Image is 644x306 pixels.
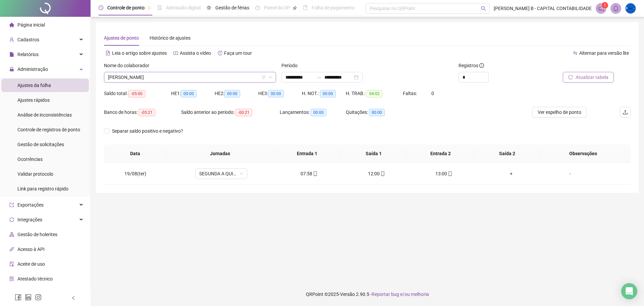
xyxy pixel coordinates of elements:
span: Gestão de solicitações [17,142,64,147]
span: 00:00 [181,90,197,97]
span: audit [9,262,14,266]
th: Observações [541,144,626,163]
span: filter [262,75,266,79]
span: 00:00 [224,90,240,97]
span: swap [573,51,578,55]
div: Saldo total: [104,90,171,97]
span: Observações [546,150,620,157]
span: Ajustes rápidos [17,97,50,103]
th: Jornadas [166,144,274,163]
span: sun [207,5,211,10]
span: 00:00 [320,90,336,97]
span: Atualizar tabela [576,74,608,81]
span: pushpin [147,6,151,10]
span: Assista o vídeo [180,50,211,56]
span: Leia o artigo sobre ajustes [112,50,167,56]
sup: 1 [601,2,608,9]
span: Versão [340,292,355,297]
span: Página inicial [17,22,45,28]
span: instagram [35,294,42,301]
div: 12:00 [348,170,405,177]
span: Atestado técnico [17,276,53,281]
span: 00:00 [369,109,385,116]
span: Admissão digital [166,5,201,10]
div: Saldo anterior ao período: [181,108,280,116]
span: 19/08(ter) [124,171,146,176]
label: Nome do colaborador [104,62,154,69]
div: Quitações: [346,108,412,116]
span: Alternar para versão lite [579,50,629,56]
span: 00:00 [311,109,326,116]
div: 13:00 [416,170,472,177]
span: Ver espelho de ponto [538,108,581,116]
div: 07:58 [281,170,337,177]
span: file [9,52,14,57]
span: mobile [312,171,318,176]
span: Controle de registros de ponto [17,127,80,132]
span: book [303,5,308,10]
span: user-add [9,37,14,42]
span: Integrações [17,217,42,222]
span: history [218,51,222,55]
span: search [481,6,486,11]
div: Open Intercom Messenger [621,283,637,299]
span: Relatórios [17,52,39,57]
span: to [316,75,322,80]
span: mobile [447,171,452,176]
span: 04:02 [367,90,382,97]
span: Folha de pagamento [312,5,355,10]
div: HE 2: [215,90,258,97]
span: Controle de ponto [107,5,145,10]
span: export [9,203,14,207]
span: facebook [15,294,21,301]
span: Ajustes da folha [17,83,51,88]
span: 00:00 [268,90,284,97]
span: Separar saldo positivo e negativo? [109,127,186,135]
span: SEGUNDA A QUINTA 9H [199,169,243,179]
span: dashboard [255,5,260,10]
th: Saída 1 [340,144,407,163]
button: Ver espelho de ponto [532,107,587,118]
span: Cadastros [17,37,39,42]
div: - [550,170,590,177]
div: + [483,170,540,177]
div: H. TRAB.: [346,90,403,97]
span: Reportar bug e/ou melhoria [372,292,429,297]
span: -05:00 [128,90,145,97]
div: Lançamentos: [280,108,345,116]
span: linkedin [25,294,32,301]
span: Registros [459,62,484,69]
button: Atualizar tabela [563,72,614,83]
span: Faça um tour [224,50,252,56]
span: Painel do DP [264,5,290,10]
span: apartment [9,232,14,237]
span: Aceite de uso [17,261,45,267]
th: Data [104,144,166,163]
img: 10806 [626,3,636,13]
span: lock [9,67,14,72]
span: HERBERT HENRIQUE DE MELO SOUZA [108,72,272,82]
span: Ajustes de ponto [104,35,139,41]
span: youtube [173,51,178,55]
div: H. NOT.: [302,90,346,97]
span: Gestão de holerites [17,232,57,237]
span: solution [9,276,14,281]
span: Gestão de férias [215,5,249,10]
div: HE 3: [258,90,302,97]
span: file-text [106,51,110,55]
span: sync [9,217,14,222]
span: info-circle [479,63,484,68]
span: file-done [157,5,162,10]
span: Ocorrências [17,157,43,162]
span: Análise de inconsistências [17,112,72,118]
span: Administração [17,67,48,72]
span: [PERSON_NAME] B - CAPITAL CONTABILIDADE [494,5,592,12]
span: home [9,23,14,27]
span: api [9,247,14,252]
span: down [268,75,272,79]
th: Entrada 1 [274,144,340,163]
span: Exportações [17,202,44,208]
span: 0 [431,91,434,96]
span: -00:21 [235,109,252,116]
span: notification [598,5,604,11]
